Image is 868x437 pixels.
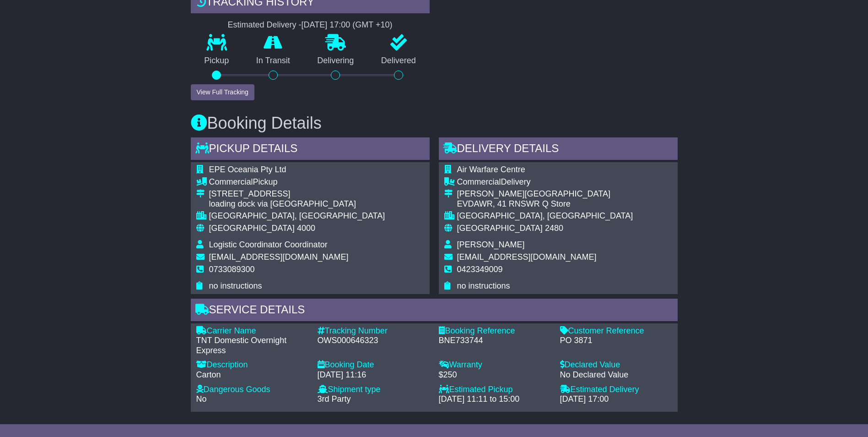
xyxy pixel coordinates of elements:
[209,199,385,209] div: loading dock via [GEOGRAPHIC_DATA]
[209,224,295,233] span: [GEOGRAPHIC_DATA]
[209,240,328,249] span: Logistic Coordinator Coordinator
[196,326,308,336] div: Carrier Name
[439,137,678,162] div: Delivery Details
[457,177,501,186] span: Commercial
[560,326,672,336] div: Customer Reference
[560,394,672,404] div: [DATE] 17:00
[367,56,430,66] p: Delivered
[297,224,315,233] span: 4000
[209,177,253,186] span: Commercial
[196,394,207,404] span: No
[209,165,286,174] span: EPE Oceania Pty Ltd
[191,56,243,66] p: Pickup
[191,84,254,100] button: View Full Tracking
[457,199,633,209] div: EVDAWR, 41 RNSWR Q Store
[457,281,510,290] span: no instructions
[209,252,349,262] span: [EMAIL_ADDRESS][DOMAIN_NAME]
[191,299,678,323] div: Service Details
[196,360,308,370] div: Description
[457,265,503,274] span: 0423349009
[439,360,551,370] div: Warranty
[439,370,551,380] div: $250
[318,370,430,380] div: [DATE] 11:16
[457,224,543,233] span: [GEOGRAPHIC_DATA]
[457,189,633,199] div: [PERSON_NAME][GEOGRAPHIC_DATA]
[560,370,672,380] div: No Declared Value
[318,326,430,336] div: Tracking Number
[560,360,672,370] div: Declared Value
[457,177,633,187] div: Delivery
[545,224,563,233] span: 2480
[560,385,672,395] div: Estimated Delivery
[318,360,430,370] div: Booking Date
[302,20,393,30] div: [DATE] 17:00 (GMT +10)
[209,177,385,187] div: Pickup
[191,137,430,162] div: Pickup Details
[439,336,551,346] div: BNE733744
[457,211,633,221] div: [GEOGRAPHIC_DATA], [GEOGRAPHIC_DATA]
[439,394,551,404] div: [DATE] 11:11 to 15:00
[196,370,308,380] div: Carton
[439,385,551,395] div: Estimated Pickup
[318,336,430,346] div: OWS000646323
[209,281,262,290] span: no instructions
[560,336,672,346] div: PO 3871
[196,336,308,355] div: TNT Domestic Overnight Express
[457,240,525,249] span: [PERSON_NAME]
[318,394,351,404] span: 3rd Party
[318,385,430,395] div: Shipment type
[457,252,597,262] span: [EMAIL_ADDRESS][DOMAIN_NAME]
[243,56,304,66] p: In Transit
[304,56,368,66] p: Delivering
[209,265,255,274] span: 0733089300
[457,165,525,174] span: Air Warfare Centre
[191,20,430,30] div: Estimated Delivery -
[439,326,551,336] div: Booking Reference
[209,211,385,221] div: [GEOGRAPHIC_DATA], [GEOGRAPHIC_DATA]
[191,114,678,132] h3: Booking Details
[196,385,308,395] div: Dangerous Goods
[209,189,385,199] div: [STREET_ADDRESS]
